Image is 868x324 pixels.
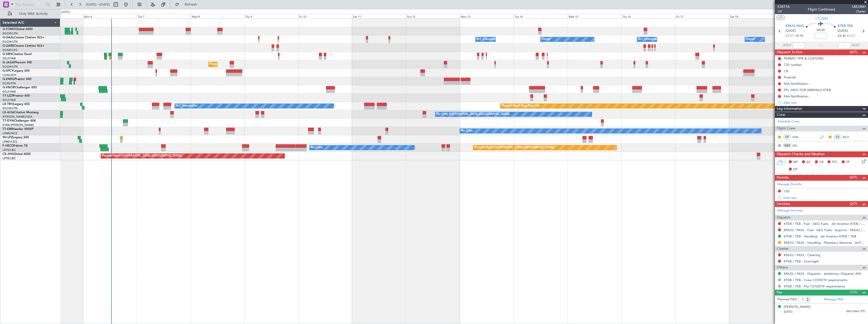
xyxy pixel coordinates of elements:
[568,14,621,18] div: Wed 15
[3,98,16,102] a: EGLF/FAB
[176,102,197,110] div: A/C Unavailable
[3,106,18,110] a: EGGW/LTN
[784,228,865,232] a: KNUQ / NUQ - Fuel - AEG Fuels - Avports - KNUQ / NUQ
[502,102,539,110] div: Planned Maint Riga (Riga Intl)
[15,1,45,8] input: Trip Number
[777,182,802,187] a: Manage Permits
[3,128,33,131] a: T7-EMIHawker 900XP
[784,253,820,257] a: KNUQ / NUQ - Catering
[777,151,825,157] span: Dispatch Checks and Weather
[3,32,18,35] a: EGGW/LTN
[244,14,298,18] div: Thu 9
[461,127,473,135] div: No Crew
[191,14,245,18] div: Wed 8
[838,24,853,29] span: KTEB TEB
[729,14,783,18] div: Sat 18
[784,189,790,193] div: CID
[3,86,15,89] span: G-VNOR
[784,82,808,86] div: FAA Notification
[3,128,12,131] span: T7-EMI
[793,167,798,172] span: DP
[3,131,17,135] a: LFMN/NCE
[460,14,514,18] div: Mon 13
[3,78,31,81] a: G-ENRGPraetor 600
[784,63,802,67] div: CID number
[784,222,865,226] a: KTEB / TEB - Fuel - AEG Fuels - Jet Aviation KTEB / TEB
[3,136,29,139] a: 9H-LPZLegacy 500
[777,201,790,207] span: Services
[806,160,811,165] span: AC
[3,153,31,156] a: CS-JHHGlobal 6000
[784,234,856,238] a: KTEB / TEB - Handling - Jet Aviation KTEB / TEB
[786,29,796,34] span: [DATE]
[675,14,729,18] div: Fri 17
[783,196,865,200] div: Add new
[210,61,290,68] div: Planned Maint [GEOGRAPHIC_DATA] ([GEOGRAPHIC_DATA])
[777,9,790,14] span: 2/5
[777,290,782,295] span: Pax
[3,123,34,127] a: EVRA/[PERSON_NAME]
[173,1,203,9] button: Refresh
[3,140,17,144] a: LFMD/CEQ
[3,153,13,156] span: CS-JHH
[784,94,808,98] div: FAA Notification
[61,10,70,14] div: [DATE]
[850,175,857,180] span: (0/1)
[777,175,789,181] span: Permits
[784,75,796,79] div: Prebrief
[514,14,568,18] div: Tue 14
[13,12,53,16] span: Only With Activity
[3,44,14,47] span: G-GARE
[777,246,789,252] span: Charter
[838,34,846,39] span: 23:30
[784,69,788,73] div: CB
[838,29,848,34] span: [DATE]
[3,69,30,72] a: G-SPCYLegacy 650
[3,115,32,119] a: [PERSON_NAME]/QSA
[777,112,785,118] span: Crew
[777,208,803,213] a: Manage Services
[3,119,14,122] span: T7-DYN
[3,61,32,64] a: G-JAGAPhenom 300
[3,82,16,85] a: EGSS/STN
[777,4,790,9] span: 534116
[6,10,55,18] button: Only With Activity
[3,73,16,77] a: LGAV/ATH
[3,61,14,64] span: G-JAGA
[815,16,828,21] span: CS-JHH
[793,42,805,48] input: --:--
[850,289,857,295] span: (1/1)
[833,134,842,140] div: CS
[3,53,12,56] span: G-SIRS
[846,309,865,314] span: 566123661 (PP)
[474,144,554,151] div: Planned Maint [GEOGRAPHIC_DATA] ([GEOGRAPHIC_DATA])
[777,297,796,302] label: Planned PAX
[3,136,13,139] span: 9H-LPZ
[783,43,791,48] span: ATOT
[3,94,30,97] a: T7-LZZIPraetor 600
[3,111,14,114] span: LX-AOA
[847,34,855,39] span: ELDT
[298,14,352,18] div: Fri 10
[792,135,804,139] a: WIA
[852,9,865,14] span: Charter
[784,56,823,61] div: PERMIT, PPR & CUSTOMS
[824,297,843,302] a: Manage PAX
[3,144,14,147] span: F-HECD
[3,148,16,152] a: LFPB/LBG
[3,94,13,97] span: T7-LZZI
[621,14,675,18] div: Thu 16
[3,36,14,39] span: G-GAAL
[3,103,13,106] span: LX-TRO
[3,144,28,147] a: F-HECDFalcon 7X
[3,65,18,69] a: EGGW/LTN
[3,57,16,60] a: EGLF/FAB
[784,272,861,276] a: KNUQ / NUQ - Dispatch - JetAdvisor Dispatch JHH
[777,265,788,271] span: Others
[406,14,460,18] div: Sun 12
[786,34,794,39] span: ETOT
[86,2,110,7] span: [DATE] - [DATE]
[786,24,804,29] span: KNUQ NUQ
[808,7,835,12] div: Flight Confirmed
[850,49,857,55] span: (0/7)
